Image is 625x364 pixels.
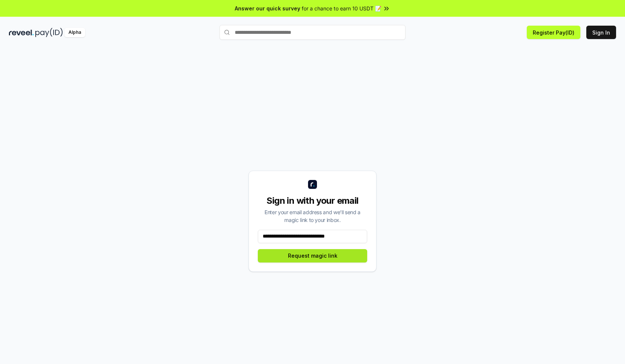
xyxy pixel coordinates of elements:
button: Sign In [586,26,616,39]
div: Enter your email address and we’ll send a magic link to your inbox. [258,208,367,224]
img: logo_small [308,180,317,189]
div: Sign in with your email [258,195,367,207]
span: Answer our quick survey [235,4,300,12]
div: Alpha [64,28,85,37]
button: Register Pay(ID) [527,26,580,39]
button: Request magic link [258,249,367,262]
img: pay_id [35,28,63,37]
span: for a chance to earn 10 USDT 📝 [302,4,381,12]
img: reveel_dark [9,28,34,37]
